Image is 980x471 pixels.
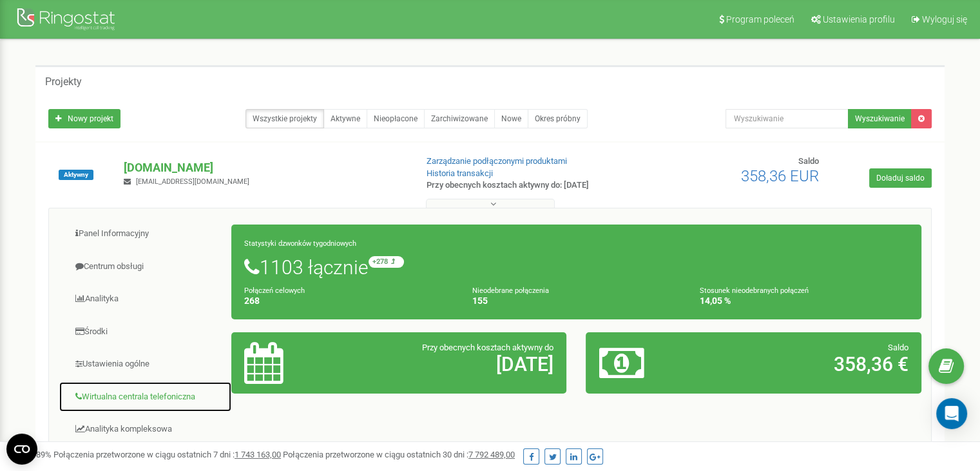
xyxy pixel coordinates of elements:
a: Wirtualna centrala telefoniczna [59,381,232,413]
span: Połączenia przetworzone w ciągu ostatnich 30 dni : [283,450,515,459]
span: Aktywny [59,170,93,180]
a: Nowy projekt [48,109,120,128]
span: Saldo [798,156,819,166]
span: Połączenia przetworzone w ciągu ostatnich 7 dni : [53,450,281,459]
a: Zarządzanie podłączonymi produktami [427,156,567,166]
small: Połączeń celowych [244,286,305,295]
a: Historia transakcji [427,168,493,178]
a: Panel Informacyjny [59,218,232,250]
span: 358,36 EUR [741,167,819,185]
small: Nieodebrane połączenia [472,286,549,295]
h4: 155 [472,296,681,306]
small: +278 [369,256,404,268]
input: Wyszukiwanie [725,109,849,128]
a: Doładuj saldo [869,168,932,188]
span: Przy obecnych kosztach aktywny do [422,343,553,352]
a: Centrum obsługi [59,251,232,283]
span: Ustawienia profilu [823,14,895,25]
span: [EMAIL_ADDRESS][DOMAIN_NAME] [136,177,249,186]
span: Wyloguj się [922,14,967,25]
a: Zarchiwizowane [424,109,495,128]
a: Ustawienia ogólne [59,348,232,380]
small: Statystyki dzwonków tygodniowych [244,239,356,248]
h4: 14,05 % [700,296,908,306]
span: Program poleceń [726,14,794,25]
a: Nieopłacone [367,109,425,128]
h1: 1103 łącznie [244,256,908,278]
a: Aktywne [323,109,367,128]
a: Analityka [59,283,232,315]
button: Wyszukiwanie [848,109,912,128]
h2: 358,36 € [709,354,908,375]
a: Okres próbny [528,109,588,128]
span: Saldo [888,343,908,352]
h4: 268 [244,296,453,306]
small: Stosunek nieodebranych połączeń [700,286,809,295]
button: Open CMP widget [6,434,37,465]
a: Analityka kompleksowa [59,414,232,445]
a: Wszystkie projekty [245,109,324,128]
div: Open Intercom Messenger [936,398,967,429]
a: Nowe [494,109,528,128]
p: [DOMAIN_NAME] [124,159,405,176]
h5: Projekty [45,76,82,88]
u: 7 792 489,00 [468,450,515,459]
p: Przy obecnych kosztach aktywny do: [DATE] [427,179,633,192]
h2: [DATE] [354,354,553,375]
u: 1 743 163,00 [235,450,281,459]
a: Środki [59,316,232,348]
